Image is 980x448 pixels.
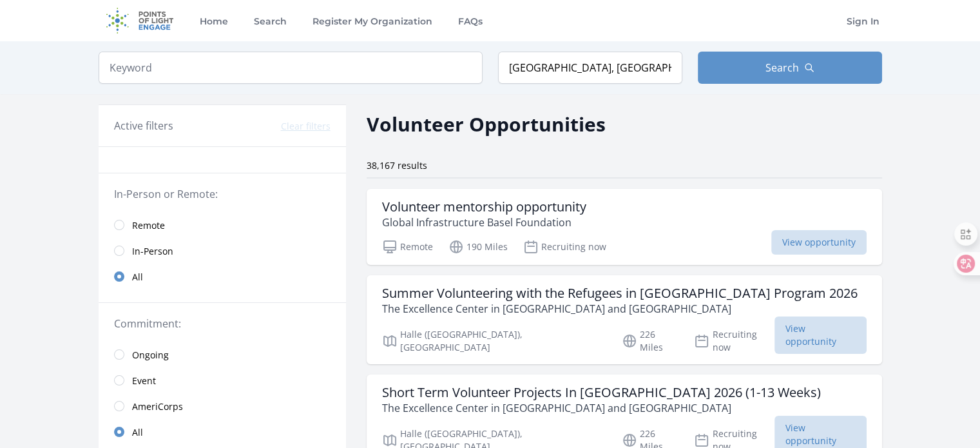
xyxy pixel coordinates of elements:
[114,186,331,202] legend: In-Person or Remote:
[765,60,799,75] span: Search
[382,385,821,400] h3: Short Term Volunteer Projects In [GEOGRAPHIC_DATA] 2026 (1-13 Weeks)
[132,426,143,439] span: All
[114,118,173,133] h3: Active filters
[694,328,774,354] p: Recruiting now
[99,393,346,419] a: AmeriCorps
[132,400,183,413] span: AmeriCorps
[114,316,331,331] legend: Commitment:
[771,230,867,255] span: View opportunity
[132,271,143,284] span: All
[698,52,882,84] button: Search
[367,110,606,139] h2: Volunteer Opportunities
[523,239,606,255] p: Recruiting now
[99,419,346,445] a: All
[498,52,682,84] input: Location
[132,375,156,387] span: Event
[382,400,821,416] p: The Excellence Center in [GEOGRAPHIC_DATA] and [GEOGRAPHIC_DATA]
[99,367,346,393] a: Event
[382,199,586,215] h3: Volunteer mentorship opportunity
[132,349,169,362] span: Ongoing
[382,301,858,317] p: The Excellence Center in [GEOGRAPHIC_DATA] and [GEOGRAPHIC_DATA]
[99,212,346,238] a: Remote
[448,239,508,255] p: 190 Miles
[99,238,346,264] a: In-Person
[367,189,882,265] a: Volunteer mentorship opportunity Global Infrastructure Basel Foundation Remote 190 Miles Recruiti...
[382,215,586,230] p: Global Infrastructure Basel Foundation
[367,275,882,364] a: Summer Volunteering with the Refugees in [GEOGRAPHIC_DATA] Program 2026 The Excellence Center in ...
[281,120,331,133] button: Clear filters
[367,159,427,171] span: 38,167 results
[382,286,858,301] h3: Summer Volunteering with the Refugees in [GEOGRAPHIC_DATA] Program 2026
[132,219,165,232] span: Remote
[382,328,606,354] p: Halle ([GEOGRAPHIC_DATA]), [GEOGRAPHIC_DATA]
[774,317,867,354] span: View opportunity
[99,264,346,289] a: All
[99,342,346,367] a: Ongoing
[99,52,483,84] input: Keyword
[382,239,433,255] p: Remote
[622,328,679,354] p: 226 Miles
[132,245,173,258] span: In-Person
